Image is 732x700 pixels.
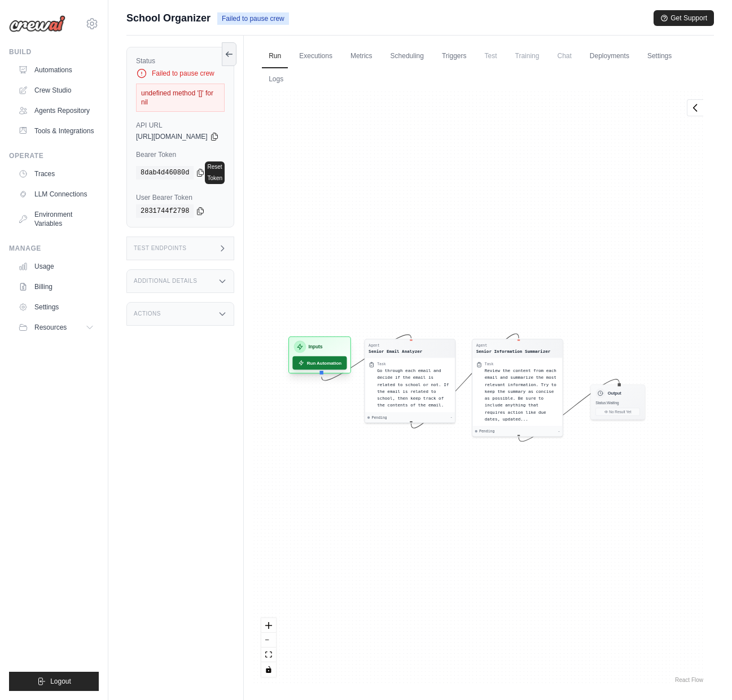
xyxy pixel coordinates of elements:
[262,68,290,91] a: Logs
[14,257,99,275] a: Usage
[261,662,276,677] button: toggle interactivity
[134,310,161,317] h3: Actions
[262,45,288,68] a: Run
[509,45,546,67] span: Training is not available until the deployment is complete
[519,379,619,441] g: Edge from 120005d852015338ebf99e8889f4cb57 to outputNode
[134,245,187,252] h3: Test Endpoints
[136,56,225,65] label: Status
[136,121,225,130] label: API URL
[675,677,703,683] a: React Flow attribution
[134,278,197,285] h3: Additional Details
[435,45,474,68] a: Triggers
[595,401,619,405] span: Status: Waiting
[377,362,386,367] div: Task
[217,12,289,25] span: Failed to pause crew
[590,384,645,419] div: OutputStatus:WaitingNo Result Yet
[14,122,99,140] a: Tools & Integrations
[476,343,551,348] div: Agent
[14,278,99,296] a: Billing
[261,618,276,633] button: zoom in
[485,367,559,422] div: Review the content from each email and summarize the most relevant information. Try to keep the s...
[309,343,323,351] h3: Inputs
[136,132,208,141] span: [URL][DOMAIN_NAME]
[261,648,276,662] button: fit view
[344,45,379,68] a: Metrics
[261,618,276,677] div: React Flow controls
[14,205,99,233] a: Environment Variables
[322,335,411,380] g: Edge from inputsNode to 69317d19214a585604a71e02dbdc2b34
[14,81,99,99] a: Crew Studio
[288,339,351,376] div: InputsRun Automation
[14,102,99,120] a: Agents Repository
[485,368,556,421] span: Review the content from each email and summarize the most relevant information. Try to keep the s...
[293,356,347,370] button: Run Automation
[377,367,451,408] div: Go through each email and decide if the email is related to school or not. If the email is relate...
[478,45,504,67] span: Test
[654,10,714,26] button: Get Support
[136,84,225,112] div: undefined method '[]' for nil
[583,45,636,68] a: Deployments
[136,68,225,79] div: Failed to pause crew
[608,390,621,396] h3: Output
[365,339,455,423] div: AgentSenior Email AnalyzerTaskGo through each email and decide if the email is related to school ...
[479,429,494,434] span: Pending
[136,204,194,218] code: 2831744f2798
[205,161,225,184] a: Reset Token
[9,15,65,32] img: Logo
[558,429,560,434] div: -
[50,677,71,686] span: Logout
[14,165,99,183] a: Traces
[292,45,339,68] a: Executions
[450,415,453,420] div: -
[9,151,99,160] div: Operate
[136,166,194,180] code: 8dab4d46080d
[14,185,99,203] a: LLM Connections
[14,61,99,79] a: Automations
[641,45,678,68] a: Settings
[34,323,67,332] span: Resources
[485,362,494,367] div: Task
[136,150,225,159] label: Bearer Token
[377,368,449,408] span: Go through each email and decide if the email is related to school or not. If the email is relate...
[136,193,225,202] label: User Bearer Token
[595,408,640,416] button: No Result Yet
[411,334,519,428] g: Edge from 69317d19214a585604a71e02dbdc2b34 to 120005d852015338ebf99e8889f4cb57
[476,348,551,354] div: Senior Information Summarizer
[472,339,563,436] div: AgentSenior Information SummarizerTaskReview the content from each email and summarize the most r...
[9,244,99,253] div: Manage
[9,47,99,56] div: Build
[372,415,387,420] span: Pending
[14,318,99,336] button: Resources
[550,45,578,67] span: Chat is not available until the deployment is complete
[369,348,422,354] div: Senior Email Analyzer
[384,45,431,68] a: Scheduling
[14,298,99,316] a: Settings
[261,633,276,648] button: zoom out
[369,343,422,348] div: Agent
[9,672,99,691] button: Logout
[126,10,211,26] span: School Organizer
